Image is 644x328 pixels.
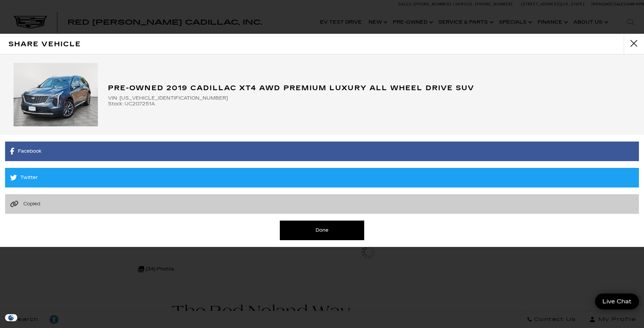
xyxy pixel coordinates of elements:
[108,82,630,94] h2: Pre-Owned 2019 Cadillac XT4 AWD Premium Luxury All Wheel Drive SUV
[108,101,630,107] span: Stock: UC207251A
[23,201,40,207] span: Copied
[280,221,364,240] a: Done
[3,314,19,321] section: Click to Open Cookie Consent Modal
[599,298,635,305] span: Live Chat
[108,95,630,101] span: VIN: [US_VEHICLE_IDENTIFICATION_NUMBER]
[5,168,639,187] a: Twitter
[8,39,81,50] h2: Share Vehicle
[5,194,639,214] a: Copied
[595,294,639,309] a: Live Chat
[3,314,19,321] img: Opt-Out Icon
[14,63,98,126] img: 2019 Cadillac XT4 AWD Premium Luxury
[624,34,644,54] button: close
[5,142,639,161] a: Facebook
